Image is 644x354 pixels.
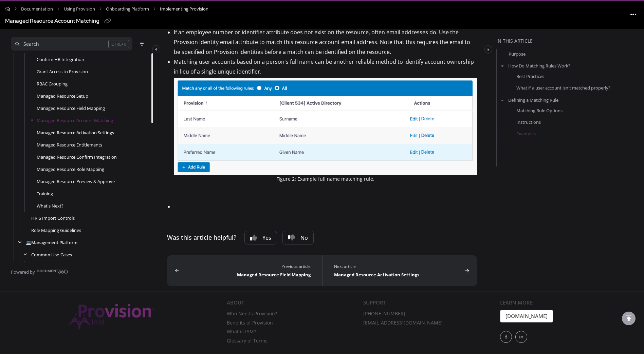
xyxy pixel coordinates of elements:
[499,96,505,103] button: arrow
[37,166,104,173] a: Managed Resource Role Mapping
[37,154,117,160] a: Managed Resource Confirm Integration
[499,62,505,70] button: arrow
[227,319,358,328] a: Benefits of Provision
[363,299,495,310] div: Support
[37,68,88,75] a: Grant Access to Provision
[5,16,99,26] div: Managed Resource Account Matching
[508,62,570,69] a: How Do Matching Rules Work?
[37,105,105,112] a: Managed Resource Field Mapping
[227,328,358,337] a: What is IAM?
[37,56,84,63] a: Confirm HR Integration
[152,45,160,53] button: Category toggle
[21,4,53,14] a: Documentation
[26,239,77,246] a: Management Platform
[11,37,132,51] button: Search
[516,130,536,137] a: Examples
[37,80,68,87] a: RBAC Grouping
[182,263,311,270] div: Previous article
[138,40,146,48] button: Filter
[31,251,72,258] a: Common Use-Cases
[37,129,114,136] a: Managed Resource Activation Settings
[26,239,31,245] span: 💻
[509,51,526,57] a: Purpose
[22,252,29,258] div: arrow
[227,299,358,310] div: About
[484,45,492,54] button: Category toggle
[322,255,477,286] button: Managed Resource Activation Settings
[23,40,39,48] div: Search
[508,96,558,103] a: Defining a Matching Rule
[516,119,541,125] a: Instructions
[334,270,463,278] div: Managed Resource Activation Settings
[500,310,553,322] a: [DOMAIN_NAME]
[516,84,610,91] a: What if a user account isn't matched properly?
[37,270,68,274] img: Document360
[31,215,75,221] a: HRIS Import Controls
[5,4,10,14] a: Home
[182,270,311,278] div: Managed Resource Field Mapping
[227,310,358,319] a: Who Needs Provision?
[496,37,641,45] div: In this article
[11,267,68,275] a: Powered by Document360 - opens in a new tab
[102,16,113,27] button: Copy link of
[69,304,154,330] img: Provision IAM Onboarding Platform
[37,190,53,197] a: Training
[64,4,95,14] a: Using Provision
[37,141,102,148] a: Managed Resource Entitlements
[108,40,129,48] div: CTRL+K
[516,73,544,80] a: Best Practices
[174,175,477,185] span: Figure 2: Example full name matching rule.
[167,233,236,242] div: Was this article helpful?
[628,9,639,20] button: Article more options
[106,4,149,14] a: Onboarding Platform
[282,231,314,244] button: No
[174,27,477,57] li: If an employee number or identifier attribute does not exist on the resource, often email address...
[174,78,477,175] img: Full Name Matching Rule
[174,57,477,196] li: Matching user accounts based on a person's full name can be another reliable method to identify a...
[37,202,63,209] a: What's Next?
[16,239,23,246] div: arrow
[334,263,463,270] div: Next article
[37,93,88,99] a: Managed Resource Setup
[363,319,495,328] a: [EMAIL_ADDRESS][DOMAIN_NAME]
[500,299,632,310] div: Learn More
[622,312,636,325] div: scroll to top
[363,310,495,319] a: [PHONE_NUMBER]
[167,255,322,286] button: Managed Resource Field Mapping
[37,117,113,124] a: Managed Resource Account Matching
[244,231,277,244] button: Yes
[160,4,208,14] span: Implementing Provision
[31,227,81,234] a: Role Mapping Guidelines
[516,107,563,114] a: Matching Rule Options
[11,269,35,275] span: Powered by
[37,178,115,185] a: Managed Resource Preview & Approve
[227,337,358,346] a: Glossary of Terms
